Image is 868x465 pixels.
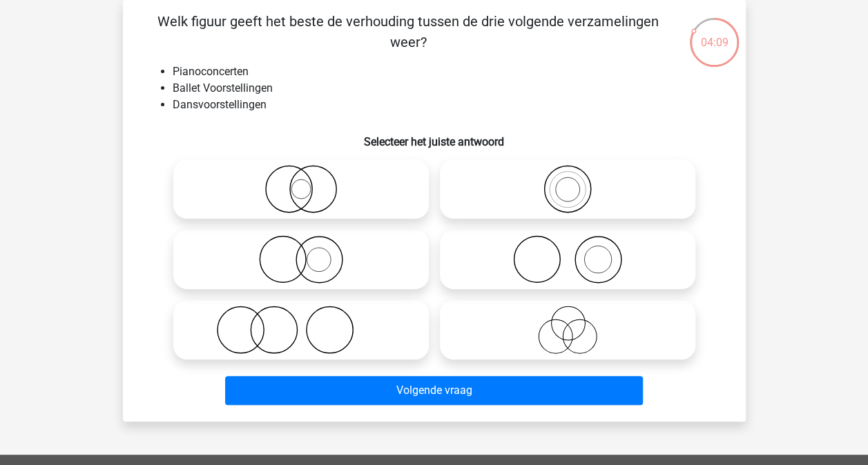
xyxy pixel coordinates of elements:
[173,80,724,97] li: Ballet Voorstellingen
[173,97,724,113] li: Dansvoorstellingen
[225,376,643,405] button: Volgende vraag
[173,63,724,80] li: Pianoconcerten
[688,17,740,51] div: 04:09
[145,124,724,148] h6: Selecteer het juiste antwoord
[145,11,672,52] p: Welk figuur geeft het beste de verhouding tussen de drie volgende verzamelingen weer?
